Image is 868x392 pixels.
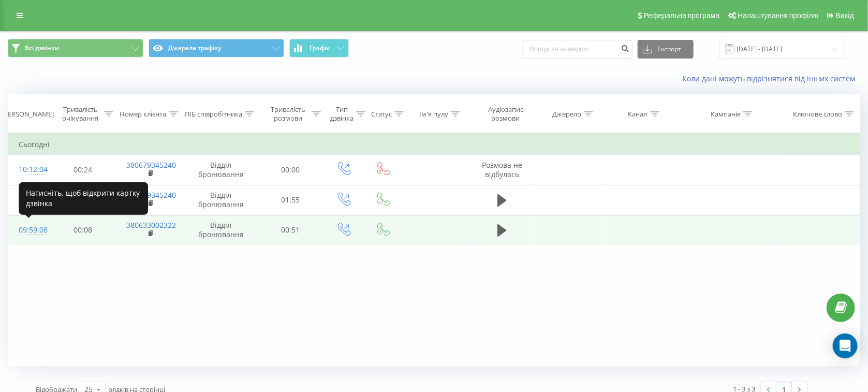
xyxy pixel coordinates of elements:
[793,110,842,119] div: Ключове слово
[267,105,309,123] div: Тривалість розмови
[330,105,354,123] div: Тип дзвінка
[120,110,166,119] div: Номер клієнта
[310,45,330,52] span: Графік
[738,11,818,20] span: Налаштування профілю
[126,160,176,170] a: 380679345240
[185,110,242,119] div: ПІБ співробітника
[258,185,323,215] td: 01:55
[126,220,176,230] a: 380633002322
[50,155,116,185] td: 00:24
[638,40,694,59] button: Експорт
[480,105,531,123] div: Аудіозапис розмови
[833,333,858,358] div: Open Intercom Messenger
[126,190,176,200] a: 380679345240
[184,185,258,215] td: Відділ бронювання
[50,215,116,245] td: 00:08
[711,110,741,119] div: Кампанія
[19,182,148,215] div: Натисніть, щоб відкрити картку дзвінка
[836,11,854,20] span: Вихід
[8,39,143,57] button: Всі дзвінки
[289,39,349,57] button: Графік
[184,215,258,245] td: Відділ бронювання
[25,44,59,52] span: Всі дзвінки
[2,110,54,119] div: [PERSON_NAME]
[184,155,258,185] td: Відділ бронювання
[628,110,648,119] div: Канал
[149,39,284,57] button: Джерела трафіку
[258,155,323,185] td: 00:00
[60,105,101,123] div: Тривалість очікування
[523,40,632,59] input: Пошук за номером
[682,74,860,83] a: Коли дані можуть відрізнятися вiд інших систем
[19,220,40,240] div: 09:59:08
[552,110,581,119] div: Джерело
[644,11,720,20] span: Реферальна програма
[482,160,522,179] span: Розмова не відбулась
[19,159,40,180] div: 10:12:04
[371,110,392,119] div: Статус
[258,215,323,245] td: 00:51
[419,110,448,119] div: Ім'я пулу
[8,134,860,155] td: Сьогодні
